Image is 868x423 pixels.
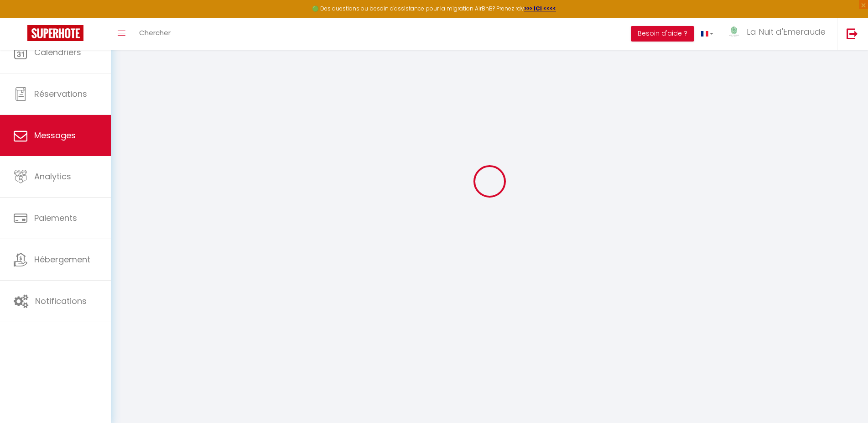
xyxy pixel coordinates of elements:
[34,88,87,99] span: Réservations
[27,25,83,41] img: Super Booking
[34,254,90,265] span: Hébergement
[727,26,741,38] img: ...
[524,5,556,12] a: >>> ICI <<<<
[720,18,837,50] a: ... La Nuit d'Emeraude
[35,295,87,307] span: Notifications
[747,26,826,37] span: La Nuit d'Emeraude
[132,18,177,50] a: Chercher
[847,28,858,39] img: logout
[34,171,71,182] span: Analytics
[34,130,76,141] span: Messages
[34,212,77,224] span: Paiements
[34,47,81,58] span: Calendriers
[631,26,694,42] button: Besoin d'aide ?
[139,28,171,37] span: Chercher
